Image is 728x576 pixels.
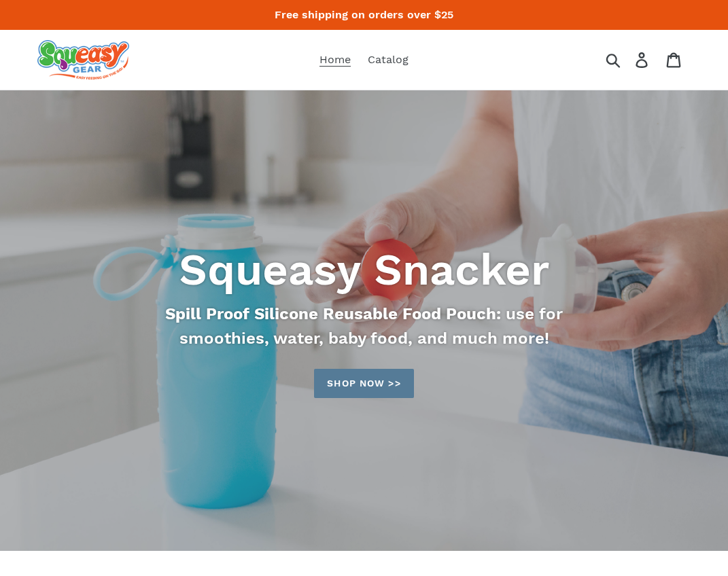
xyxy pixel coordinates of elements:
[368,53,409,67] span: Catalog
[37,243,691,296] h2: Squeasy Snacker
[165,304,501,323] strong: Spill Proof Silicone Reusable Food Pouch:
[319,53,351,67] span: Home
[314,369,413,398] a: Shop now >>: Catalog
[361,50,415,70] a: Catalog
[119,302,609,350] p: use for smoothies, water, baby food, and much more!
[37,40,129,79] img: squeasy gear snacker portable food pouch
[313,50,358,70] a: Home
